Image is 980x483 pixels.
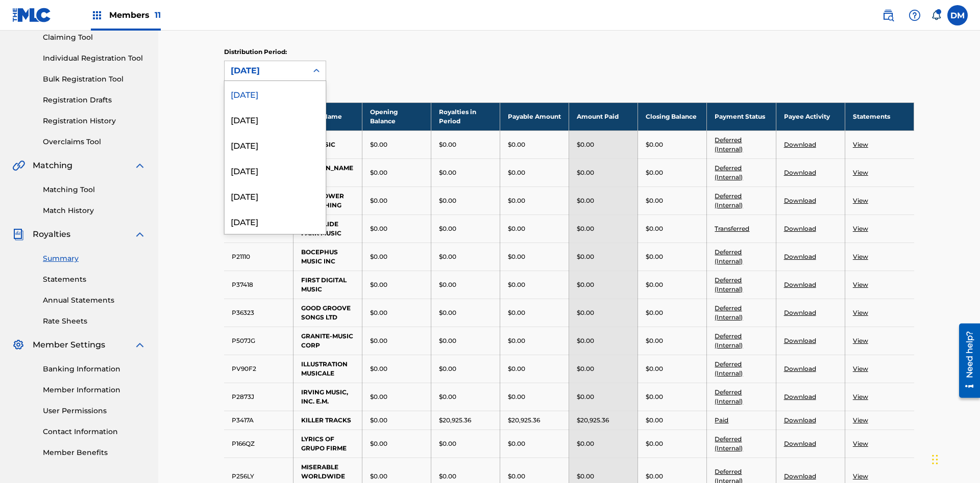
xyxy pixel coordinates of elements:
[43,53,146,64] a: Individual Registration Tool
[646,336,663,345] p: $0.00
[43,74,146,85] a: Bulk Registration Tool
[707,102,776,130] th: Payment Status
[91,9,103,21] img: Top Rightsholders
[439,308,456,317] p: $0.00
[12,228,24,240] img: Royalties
[646,472,663,481] p: $0.00
[370,364,387,373] p: $0.00
[370,224,387,233] p: $0.00
[370,439,387,448] p: $0.00
[784,253,816,260] a: Download
[225,183,326,208] div: [DATE]
[224,271,293,299] td: P37418
[43,184,146,195] a: Matching Tool
[853,169,868,176] a: View
[784,169,816,176] a: Download
[508,416,540,425] p: $20,925.36
[577,336,594,345] p: $0.00
[577,392,594,401] p: $0.00
[646,416,663,425] p: $0.00
[370,168,387,177] p: $0.00
[853,253,868,260] a: View
[293,327,362,355] td: GRANITE-MUSIC CORP
[577,416,609,425] p: $20,925.36
[931,10,941,20] div: Notifications
[646,364,663,373] p: $0.00
[12,8,52,22] img: MLC Logo
[500,102,569,130] th: Payable Amount
[715,192,743,209] a: Deferred (Internal)
[109,9,161,21] span: Members
[508,336,525,345] p: $0.00
[33,159,72,172] span: Matching
[853,141,868,148] a: View
[224,243,293,271] td: P21110
[293,130,362,158] td: 360 MUSIC
[646,392,663,401] p: $0.00
[439,140,456,149] p: $0.00
[439,196,456,205] p: $0.00
[951,319,980,403] iframe: Resource Center
[715,416,728,424] a: Paid
[134,228,146,240] img: expand
[225,208,326,234] div: [DATE]
[431,102,500,130] th: Royalties in Period
[33,339,105,351] span: Member Settings
[853,337,868,344] a: View
[33,228,70,240] span: Royalties
[715,435,743,452] a: Deferred (Internal)
[370,252,387,261] p: $0.00
[293,430,362,458] td: LYRICS OF GRUPO FIRME
[370,392,387,401] p: $0.00
[715,388,743,405] a: Deferred (Internal)
[370,280,387,289] p: $0.00
[508,168,525,177] p: $0.00
[293,243,362,271] td: BOCEPHUS MUSIC INC
[784,225,816,232] a: Download
[929,434,980,483] div: Chat Widget
[43,295,146,306] a: Annual Statements
[784,416,816,424] a: Download
[43,32,146,43] a: Claiming Tool
[853,365,868,372] a: View
[909,9,921,21] img: help
[224,299,293,327] td: P36323
[508,280,525,289] p: $0.00
[43,137,146,147] a: Overclaims Tool
[646,168,663,177] p: $0.00
[43,385,146,395] a: Member Information
[43,406,146,416] a: User Permissions
[439,392,456,401] p: $0.00
[362,102,431,130] th: Opening Balance
[508,140,525,149] p: $0.00
[293,102,362,130] th: Payee Name
[370,140,387,149] p: $0.00
[882,9,894,21] img: search
[224,327,293,355] td: P507JG
[577,196,594,205] p: $0.00
[293,299,362,327] td: GOOD GROOVE SONGS LTD
[853,225,868,232] a: View
[370,196,387,205] p: $0.00
[845,102,914,130] th: Statements
[853,309,868,316] a: View
[231,65,301,77] div: [DATE]
[439,168,456,177] p: $0.00
[508,308,525,317] p: $0.00
[12,159,25,172] img: Matching
[43,426,146,437] a: Contact Information
[904,5,925,25] div: Help
[225,106,326,132] div: [DATE]
[508,196,525,205] p: $0.00
[577,439,594,448] p: $0.00
[439,416,471,425] p: $20,925.36
[224,383,293,411] td: P2873J
[853,281,868,288] a: View
[293,158,362,186] td: [PERSON_NAME]
[439,280,456,289] p: $0.00
[577,472,594,481] p: $0.00
[646,252,663,261] p: $0.00
[43,274,146,285] a: Statements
